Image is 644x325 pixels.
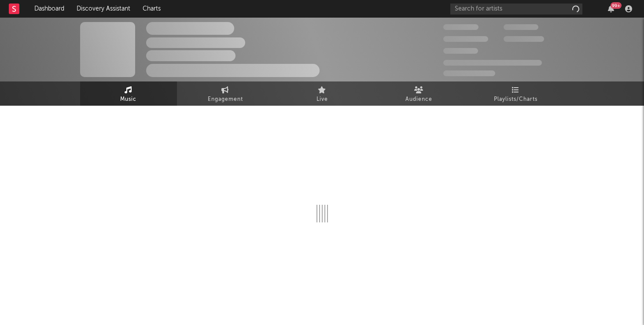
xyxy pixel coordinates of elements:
input: Search for artists [450,4,582,15]
span: Music [120,94,136,105]
a: Playlists/Charts [467,81,564,106]
span: Audience [405,94,432,105]
span: 1,000,000 [504,36,544,42]
span: Playlists/Charts [494,94,537,105]
span: 50,000,000 Monthly Listeners [443,60,542,66]
a: Engagement [177,81,274,106]
span: Live [316,94,328,105]
span: 100,000 [443,48,478,54]
span: 100,000 [504,24,538,30]
div: 99 + [611,2,622,9]
button: 99+ [608,5,614,12]
a: Live [274,81,371,106]
span: 300,000 [443,24,478,30]
span: 50,000,000 [443,36,488,42]
a: Audience [371,81,467,106]
span: Engagement [208,94,243,105]
a: Music [80,81,177,106]
span: Jump Score: 85.0 [443,70,495,76]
